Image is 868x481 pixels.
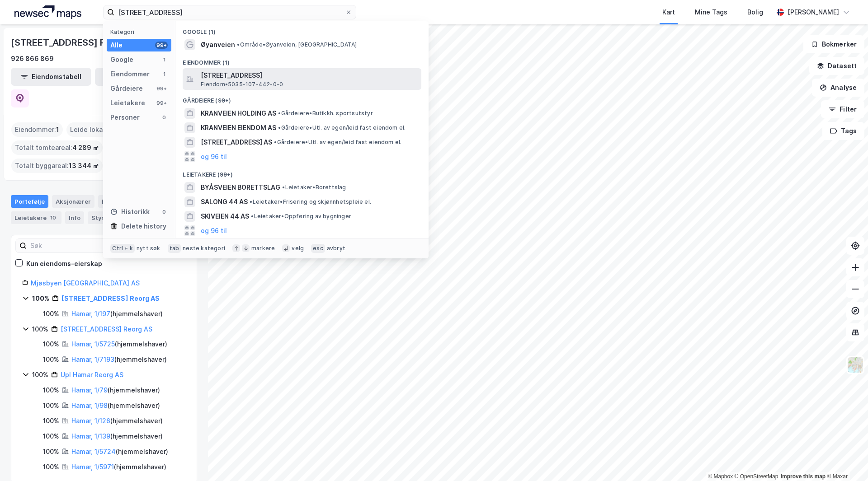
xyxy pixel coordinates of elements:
div: tab [168,244,181,253]
span: SALONG 44 AS [201,196,248,207]
div: ( hjemmelshaver ) [71,462,166,472]
div: nytt søk [137,245,160,252]
div: esc [311,244,325,253]
span: Eiendom • 5035-107-442-0-0 [201,81,283,88]
div: Gårdeiere [110,83,143,94]
div: 100% [43,416,59,426]
a: Hamar, 1/126 [71,417,110,425]
a: Upl Hamar Reorg AS [61,371,123,378]
div: 0 [160,114,168,121]
a: Hamar, 1/5971 [71,463,114,471]
div: ( hjemmelshaver ) [71,446,168,457]
div: 100% [32,369,48,380]
div: 99+ [155,85,168,92]
div: ( hjemmelshaver ) [71,308,163,319]
div: [STREET_ADDRESS] REORG AS [11,35,146,50]
span: [STREET_ADDRESS] [201,70,418,81]
div: ( hjemmelshaver ) [71,416,163,426]
button: Eiendomstabell [11,68,91,86]
div: 99+ [155,99,168,107]
div: Totalt tomteareal : [11,140,103,155]
a: Hamar, 1/197 [71,310,110,318]
button: Bokmerker [803,35,864,53]
span: • [237,41,240,48]
div: Ctrl + k [110,244,135,253]
button: Datasett [809,57,864,75]
span: [STREET_ADDRESS] AS [201,137,272,148]
div: neste kategori [183,245,225,252]
div: Delete history [121,221,166,232]
input: Søk [27,239,126,252]
a: Mapbox [708,473,733,480]
div: 99+ [155,42,168,49]
div: Personer [110,112,140,123]
div: Historikk [110,206,150,217]
span: Område • Øyanveien, [GEOGRAPHIC_DATA] [237,41,357,48]
span: 1 [56,124,59,135]
div: Portefølje [11,195,48,208]
span: KRANVEIEN EIENDOM AS [201,122,276,133]
span: • [282,184,285,191]
a: Hamar, 1/79 [71,386,108,394]
div: ( hjemmelshaver ) [71,354,167,365]
span: Leietaker • Frisering og skjønnhetspleie el. [250,198,371,205]
button: Analyse [812,79,864,97]
span: • [274,139,277,145]
input: Søk på adresse, matrikkel, gårdeiere, leietakere eller personer [114,5,345,19]
div: avbryt [327,245,345,252]
span: Gårdeiere • Butikkh. sportsutstyr [278,110,373,117]
span: Gårdeiere • Utl. av egen/leid fast eiendom el. [274,139,401,146]
div: 100% [43,308,59,319]
div: 1 [160,70,168,78]
div: 100% [43,339,59,350]
span: BYÅSVEIEN BORETTSLAG [201,182,280,193]
div: markere [251,245,275,252]
div: Gårdeiere (99+) [175,90,429,106]
a: [STREET_ADDRESS] Reorg AS [61,294,160,302]
span: SKIVEIEN 44 AS [201,211,249,222]
div: Styret [88,211,125,224]
span: Leietaker • Borettslag [282,184,346,191]
div: Eiendommer (1) [175,52,429,68]
div: Kun eiendoms-eierskap [26,258,102,269]
a: Hamar, 1/5724 [71,448,116,455]
span: • [250,198,252,205]
img: Z [847,356,864,374]
div: Kontrollprogram for chat [823,438,868,481]
div: Leietakere [110,98,145,108]
div: Mine Tags [695,7,727,18]
div: 100% [43,431,59,442]
span: Leietaker • Oppføring av bygninger [251,213,351,220]
a: Improve this map [781,473,826,480]
div: Leide lokasjoner : [66,122,131,137]
div: Bolig [747,7,763,18]
span: • [251,213,254,219]
a: Hamar, 1/5725 [71,340,115,348]
div: Eiendommer : [11,122,63,137]
div: 100% [32,324,48,335]
div: 10 [48,213,58,222]
div: ( hjemmelshaver ) [71,400,160,411]
div: velg [292,245,304,252]
div: Kategori [110,28,171,35]
div: 100% [43,446,59,457]
button: Leietakertabell [95,68,175,86]
span: • [278,124,281,131]
div: ( hjemmelshaver ) [71,339,167,350]
button: og 96 til [201,151,227,162]
div: ( hjemmelshaver ) [71,431,163,442]
iframe: Chat Widget [823,438,868,481]
button: og 96 til [201,225,227,236]
div: 100% [43,400,59,411]
a: OpenStreetMap [735,473,778,480]
a: Hamar, 1/98 [71,402,108,409]
a: Mjøsbyen [GEOGRAPHIC_DATA] AS [31,279,140,287]
span: Øyanveien [201,39,235,50]
a: [STREET_ADDRESS] Reorg AS [61,325,152,333]
a: Hamar, 1/7193 [71,355,114,363]
div: ( hjemmelshaver ) [71,385,160,396]
a: Hamar, 1/139 [71,432,110,440]
img: logo.a4113a55bc3d86da70a041830d287a7e.svg [14,5,81,19]
span: Gårdeiere • Utl. av egen/leid fast eiendom el. [278,124,406,131]
button: Tags [822,122,864,140]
